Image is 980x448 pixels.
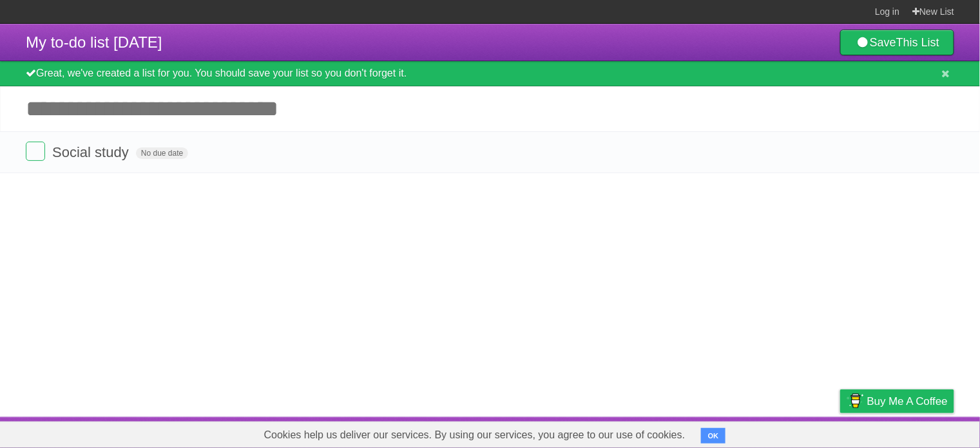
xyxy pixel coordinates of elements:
span: Buy me a coffee [867,390,948,413]
a: Buy me a coffee [840,389,954,413]
a: Privacy [823,420,857,445]
span: Social study [52,144,132,160]
span: No due date [136,147,188,159]
a: Terms [780,420,808,445]
a: About [669,420,696,445]
span: Cookies help us deliver our services. By using our services, you agree to our use of cookies. [251,422,698,448]
label: Done [26,142,45,161]
a: Developers [711,420,764,445]
img: Buy me a coffee [847,390,864,412]
button: OK [701,428,726,443]
a: Suggest a feature [873,420,954,445]
b: This List [896,36,939,49]
a: SaveThis List [840,30,954,55]
span: My to-do list [DATE] [26,33,162,51]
